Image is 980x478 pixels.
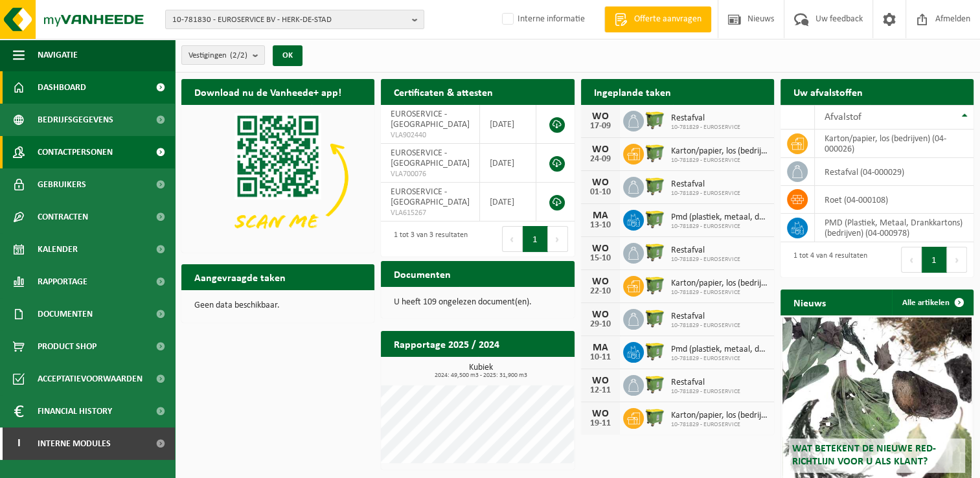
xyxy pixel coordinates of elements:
[38,136,113,168] span: Contactpersonen
[671,355,768,363] span: 10-781829 - EUROSERVICE
[38,427,111,460] span: Interne modules
[792,444,936,466] span: Wat betekent de nieuwe RED-richtlijn voor u als klant?
[671,113,740,124] span: Restafval
[671,322,740,330] span: 10-781829 - EUROSERVICE
[587,155,613,164] div: 24-09
[644,406,666,428] img: WB-1100-HPE-GN-50
[644,175,666,197] img: WB-1100-HPE-GN-50
[644,109,666,131] img: WB-1100-HPE-GN-50
[671,411,768,421] span: Karton/papier, los (bedrijven)
[644,307,666,329] img: WB-1100-HPE-GN-50
[172,10,407,30] span: 10-781830 - EUROSERVICE BV - HERK-DE-STAD
[230,51,247,60] count: (2/2)
[587,122,613,131] div: 17-09
[587,188,613,197] div: 01-10
[181,45,265,65] button: Vestigingen(2/2)
[587,376,613,386] div: WO
[671,312,740,322] span: Restafval
[394,298,561,307] p: U heeft 109 ongelezen document(en).
[644,373,666,395] img: WB-1100-HPE-GN-50
[548,226,568,252] button: Next
[671,279,768,289] span: Karton/papier, los (bedrijven)
[587,277,613,287] div: WO
[901,247,922,273] button: Previous
[815,130,974,158] td: karton/papier, los (bedrijven) (04-000026)
[671,345,768,355] span: Pmd (plastiek, metaal, drankkartons) (bedrijven)
[38,266,87,298] span: Rapportage
[671,146,768,157] span: Karton/papier, los (bedrijven)
[38,39,78,71] span: Navigatie
[194,301,361,310] p: Geen data beschikbaar.
[671,289,768,297] span: 10-781829 - EUROSERVICE
[587,320,613,329] div: 29-10
[671,157,768,165] span: 10-781829 - EUROSERVICE
[391,148,470,168] span: EUROSERVICE - [GEOGRAPHIC_DATA]
[587,419,613,428] div: 19-11
[587,254,613,263] div: 15-10
[38,104,113,136] span: Bedrijfsgegevens
[523,226,548,252] button: 1
[38,363,142,395] span: Acceptatievoorwaarden
[671,190,740,198] span: 10-781829 - EUROSERVICE
[587,244,613,254] div: WO
[381,79,506,104] h2: Certificaten & attesten
[947,247,967,273] button: Next
[273,45,302,66] button: OK
[480,144,536,183] td: [DATE]
[391,208,470,218] span: VLA615267
[587,287,613,296] div: 22-10
[825,112,861,122] span: Afvalstof
[671,124,740,131] span: 10-781829 - EUROSERVICE
[391,169,470,179] span: VLA700076
[644,340,666,362] img: WB-1100-HPE-GN-50
[181,264,299,290] h2: Aangevraagde taken
[38,71,86,104] span: Dashboard
[480,183,536,222] td: [DATE]
[644,241,666,263] img: WB-1100-HPE-GN-50
[671,223,768,231] span: 10-781829 - EUROSERVICE
[387,363,574,379] h3: Kubiek
[502,226,523,252] button: Previous
[38,298,93,330] span: Documenten
[38,168,86,201] span: Gebruikers
[13,427,25,460] span: I
[391,187,470,207] span: EUROSERVICE - [GEOGRAPHIC_DATA]
[671,179,740,190] span: Restafval
[671,256,740,264] span: 10-781829 - EUROSERVICE
[671,388,740,396] span: 10-781829 - EUROSERVICE
[38,330,97,363] span: Product Shop
[480,105,536,144] td: [DATE]
[165,10,424,29] button: 10-781830 - EUROSERVICE BV - HERK-DE-STAD
[387,372,574,379] span: 2024: 49,500 m3 - 2025: 31,900 m3
[671,421,768,429] span: 10-781829 - EUROSERVICE
[781,290,839,315] h2: Nieuws
[587,343,613,353] div: MA
[499,10,585,29] label: Interne informatie
[815,214,974,242] td: PMD (Plastiek, Metaal, Drankkartons) (bedrijven) (04-000978)
[671,245,740,256] span: Restafval
[587,144,613,155] div: WO
[587,386,613,395] div: 12-11
[181,105,374,250] img: Download de VHEPlus App
[381,261,464,286] h2: Documenten
[587,211,613,221] div: MA
[644,142,666,164] img: WB-1100-HPE-GN-50
[644,208,666,230] img: WB-1100-HPE-GN-50
[38,395,112,427] span: Financial History
[587,177,613,188] div: WO
[587,221,613,230] div: 13-10
[892,290,972,315] a: Alle artikelen
[188,46,247,65] span: Vestigingen
[815,186,974,214] td: roet (04-000108)
[381,331,512,356] h2: Rapportage 2025 / 2024
[581,79,684,104] h2: Ingeplande taken
[671,378,740,388] span: Restafval
[38,233,78,266] span: Kalender
[391,109,470,130] span: EUROSERVICE - [GEOGRAPHIC_DATA]
[587,409,613,419] div: WO
[781,79,876,104] h2: Uw afvalstoffen
[587,353,613,362] div: 10-11
[604,6,711,32] a: Offerte aanvragen
[181,79,354,104] h2: Download nu de Vanheede+ app!
[587,310,613,320] div: WO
